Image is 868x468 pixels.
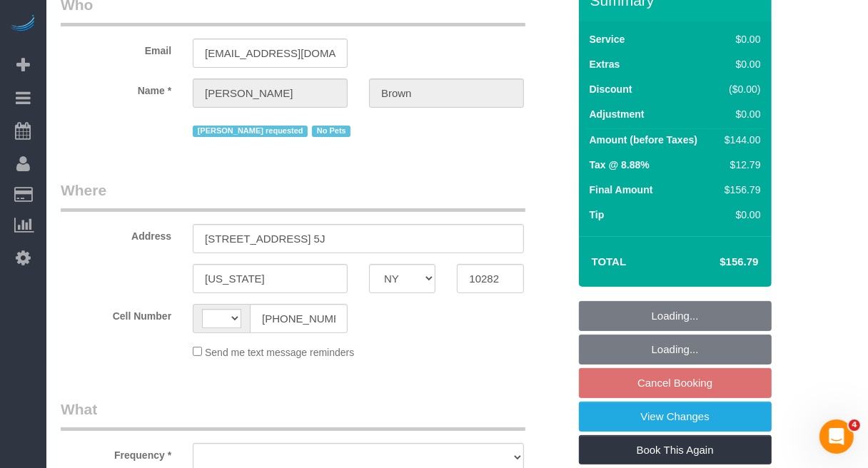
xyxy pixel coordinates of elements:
h4: $156.79 [677,256,758,268]
legend: What [61,399,525,431]
label: Adjustment [590,107,645,121]
input: Zip Code [457,264,523,293]
label: Name * [50,78,182,98]
input: City [193,264,348,293]
a: View Changes [579,402,772,432]
a: Book This Again [579,435,772,465]
legend: Where [61,180,525,212]
div: ($0.00) [719,82,760,96]
div: $0.00 [719,32,760,46]
div: $12.79 [719,158,760,172]
span: [PERSON_NAME] requested [193,126,308,137]
label: Extras [590,57,620,71]
div: $156.79 [719,183,760,197]
label: Address [50,224,182,243]
input: Cell Number [250,304,348,333]
label: Tax @ 8.88% [590,158,650,172]
div: $0.00 [719,57,760,71]
span: 4 [849,419,860,431]
input: Email [193,39,348,68]
label: Final Amount [590,183,653,197]
label: Email [50,39,182,58]
span: No Pets [312,126,350,137]
div: $144.00 [719,133,760,147]
label: Tip [590,208,605,222]
label: Cell Number [50,304,182,323]
label: Discount [590,82,632,96]
label: Service [590,32,625,46]
iframe: Intercom live chat [819,419,854,454]
label: Frequency * [50,443,182,462]
input: First Name [193,78,348,108]
img: Automaid Logo [9,14,37,34]
input: Last Name [369,78,524,108]
div: $0.00 [719,107,760,121]
div: $0.00 [719,208,760,222]
span: Send me text message reminders [205,347,354,358]
strong: Total [592,255,627,268]
label: Amount (before Taxes) [590,133,697,147]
